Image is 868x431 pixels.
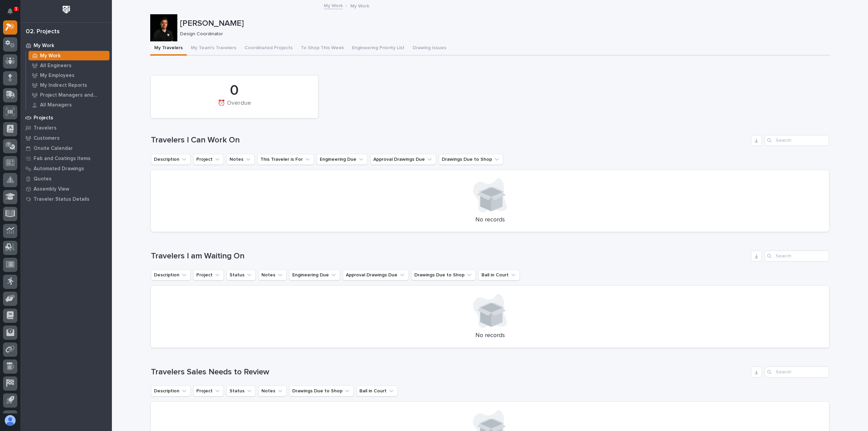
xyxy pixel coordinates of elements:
[20,163,112,174] a: Automated Drawings
[765,367,829,377] input: Search
[150,41,187,56] button: My Travelers
[765,135,829,146] input: Search
[20,194,112,204] a: Traveler Status Details
[20,174,112,184] a: Quotes
[20,184,112,194] a: Assembly View
[40,73,75,79] p: My Employees
[151,154,191,165] button: Description
[20,40,112,51] a: My Work
[20,153,112,163] a: Fab and Coatings Items
[40,102,72,108] p: All Managers
[34,166,84,172] p: Automated Drawings
[26,80,112,90] a: My Indirect Reports
[478,270,520,280] button: Ball in Court
[26,28,60,36] div: 02. Projects
[350,2,369,9] p: My Work
[226,154,255,165] button: Notes
[289,386,354,396] button: Drawings Due to Shop
[34,176,52,182] p: Quotes
[151,135,748,145] h1: Travelers I Can Work On
[40,82,87,89] p: My Indirect Reports
[3,4,17,18] button: Notifications
[151,270,191,280] button: Description
[289,270,340,280] button: Engineering Due
[257,154,314,165] button: This Traveler is For
[34,135,60,141] p: Customers
[324,1,343,9] a: My Work
[258,270,287,280] button: Notes
[8,8,17,19] div: Notifications1
[34,43,54,49] p: My Work
[151,367,748,377] h1: Travelers Sales Needs to Review
[20,143,112,153] a: Onsite Calendar
[20,133,112,143] a: Customers
[3,413,17,428] button: users-avatar
[193,154,224,165] button: Project
[343,270,409,280] button: Approval Drawings Due
[409,41,450,56] button: Drawing Issues
[40,53,61,59] p: My Work
[297,41,348,56] button: To Shop This Week
[180,31,825,37] p: Design Coordinator
[162,82,307,99] div: 0
[34,145,73,152] p: Onsite Calendar
[26,100,112,110] a: All Managers
[159,216,821,224] p: No records
[26,61,112,70] a: All Engineers
[240,41,297,56] button: Coordinated Projects
[193,270,224,280] button: Project
[226,386,256,396] button: Status
[151,386,191,396] button: Description
[370,154,436,165] button: Approval Drawings Due
[20,123,112,133] a: Travelers
[151,251,748,261] h1: Travelers I am Waiting On
[193,386,224,396] button: Project
[20,113,112,123] a: Projects
[411,270,476,280] button: Drawings Due to Shop
[162,100,307,114] div: ⏰ Overdue
[34,156,91,162] p: Fab and Coatings Items
[40,92,107,98] p: Project Managers and Engineers
[26,90,112,100] a: Project Managers and Engineers
[226,270,256,280] button: Status
[34,196,90,202] p: Traveler Status Details
[15,6,17,11] p: 1
[439,154,503,165] button: Drawings Due to Shop
[159,332,821,339] p: No records
[26,51,112,60] a: My Work
[317,154,368,165] button: Engineering Due
[34,186,69,192] p: Assembly View
[348,41,409,56] button: Engineering Priority List
[765,251,829,261] input: Search
[60,3,73,16] img: Workspace Logo
[26,71,112,80] a: My Employees
[258,386,287,396] button: Notes
[40,63,72,69] p: All Engineers
[180,19,827,28] p: [PERSON_NAME]
[34,125,57,131] p: Travelers
[356,386,398,396] button: Ball in Court
[34,115,53,121] p: Projects
[187,41,240,56] button: My Team's Travelers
